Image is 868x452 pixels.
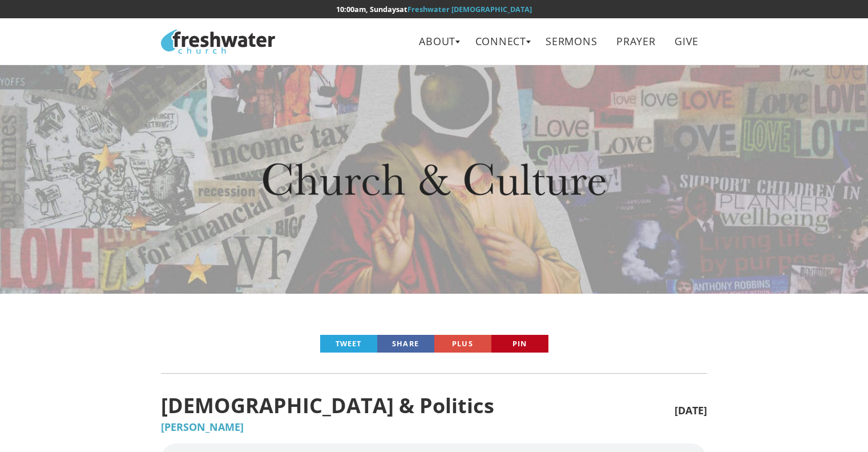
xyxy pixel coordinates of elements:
[467,29,535,54] a: Connect
[491,335,548,353] a: Pin
[161,29,275,54] img: Freshwater Church
[411,29,464,54] a: About
[161,5,706,13] h6: at
[161,422,706,433] h5: [PERSON_NAME]
[434,335,491,353] a: Plus
[263,163,605,195] img: Church & Culture
[538,29,605,54] a: Sermons
[667,29,707,54] a: Give
[407,4,532,14] a: Freshwater [DEMOGRAPHIC_DATA]
[675,405,707,417] span: [DATE]
[320,335,377,353] a: Tweet
[336,4,399,14] time: 10:00am, Sundays
[161,394,674,417] span: [DEMOGRAPHIC_DATA] & Politics
[608,29,664,54] a: Prayer
[377,335,434,353] a: Share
